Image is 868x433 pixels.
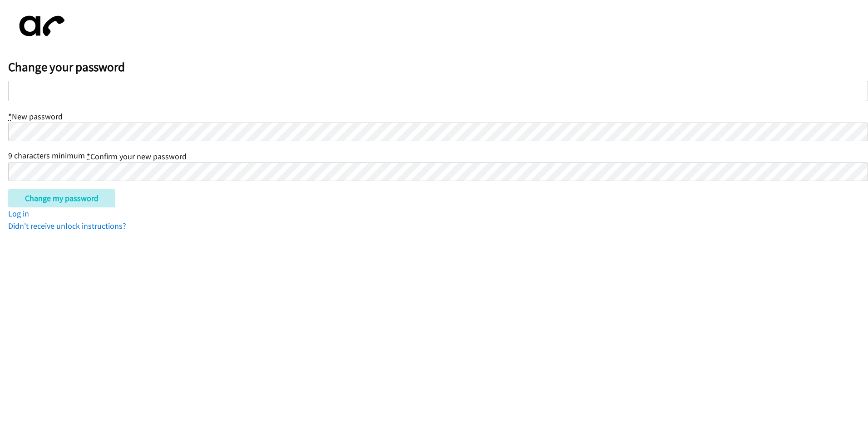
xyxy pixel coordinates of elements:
abbr: required [87,151,90,162]
span: 9 characters minimum [8,150,85,161]
input: Change my password [8,189,115,207]
img: aphone-8a226864a2ddd6a5e75d1ebefc011f4aa8f32683c2d82f3fb0802fe031f96514.svg [8,8,72,44]
abbr: required [8,111,12,122]
label: Confirm your new password [87,151,187,162]
a: Didn't receive unlock instructions? [8,221,126,231]
label: New password [8,111,63,122]
a: Log in [8,208,29,219]
h2: Change your password [8,59,868,75]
